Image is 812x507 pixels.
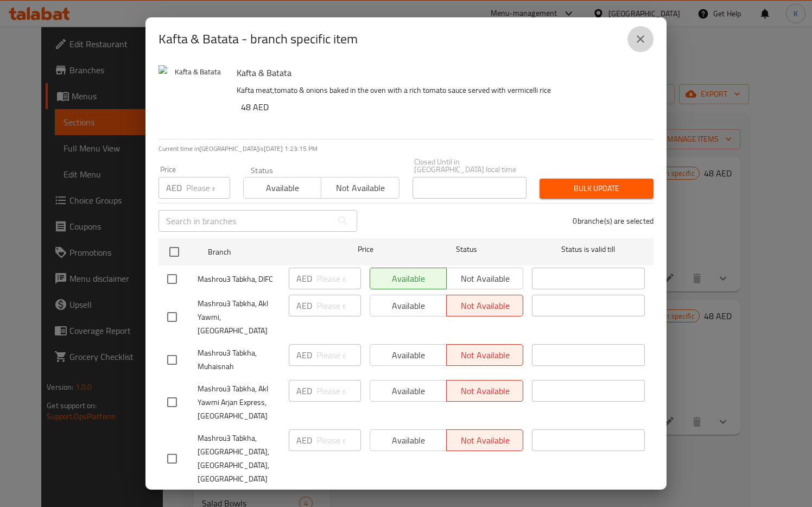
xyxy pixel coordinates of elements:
[198,272,280,286] span: Mashrou3 Tabkha, DIFC
[316,295,361,316] input: Please enter price
[316,380,361,402] input: Please enter price
[198,382,280,423] span: Mashrou3 Tabkha, Akl Yawmi Arjan Express, [GEOGRAPHIC_DATA]
[573,216,654,226] p: 0 branche(s) are selected
[158,65,228,135] img: Kafta & Batata
[316,429,361,451] input: Please enter price
[158,144,654,154] p: Current time in [GEOGRAPHIC_DATA] is [DATE] 1:23:15 PM
[316,344,361,366] input: Please enter price
[248,180,317,196] span: Available
[158,30,358,48] h2: Kafta & Batata - branch specific item
[540,179,654,199] button: Bulk update
[316,268,361,289] input: Please enter price
[198,432,280,486] span: Mashrou3 Tabkha, [GEOGRAPHIC_DATA], [GEOGRAPHIC_DATA], [GEOGRAPHIC_DATA]
[241,99,645,115] h6: 48 AED
[548,182,645,195] span: Bulk update
[186,177,230,199] input: Please enter price
[326,180,395,196] span: Not available
[296,272,312,285] p: AED
[296,384,312,397] p: AED
[296,299,312,312] p: AED
[198,346,280,373] span: Mashrou3 Tabkha, Muhaisnah
[627,26,654,52] button: close
[532,243,645,256] span: Status is valid till
[329,243,402,256] span: Price
[166,181,182,194] p: AED
[296,434,312,447] p: AED
[296,348,312,362] p: AED
[243,177,321,199] button: Available
[237,84,645,97] p: Kafta meat,tomato & onions baked in the oven with a rich tomato sauce served with vermicelli rice
[208,245,321,259] span: Branch
[237,65,645,80] h6: Kafta & Batata
[321,177,399,199] button: Not available
[410,243,523,256] span: Status
[198,297,280,338] span: Mashrou3 Tabkha, Akl Yawmi, [GEOGRAPHIC_DATA]
[158,210,332,232] input: Search in branches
